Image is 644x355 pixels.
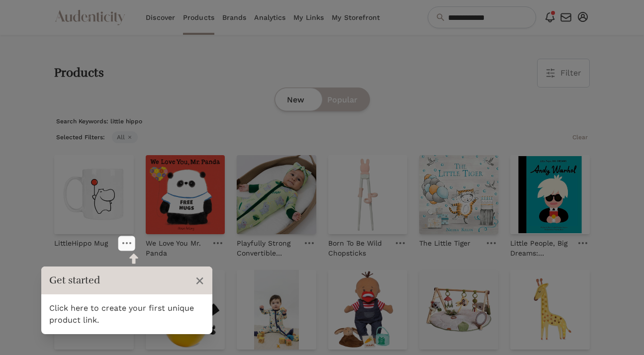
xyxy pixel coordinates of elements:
[328,270,407,349] img: Wee Baby Stella Tiny Farmer
[112,131,138,143] span: All
[237,238,298,258] p: Playfully Strong Convertible Romper
[419,270,498,349] img: Tiny Love BOHO Chic Luxe Developmental Gymini
[54,238,108,248] p: LittleHippo Mug
[560,67,581,79] span: Filter
[146,238,207,258] p: We Love You Mr. Panda
[538,59,589,87] button: Filter
[328,234,389,258] a: Born To Be Wild Chopsticks
[54,131,107,143] span: Selected Filters:
[510,270,589,349] img: Giraffe Lamp
[237,155,316,234] img: Playfully Strong Convertible Romper
[287,94,304,106] span: New
[419,155,498,234] img: The Little Tiger
[41,294,212,334] div: Click here to create your first unique product link.
[54,115,590,127] p: Search Keywords: little hippo
[510,234,571,258] a: Little People, Big Dreams: [PERSON_NAME]
[419,238,470,248] p: The Little Tiger
[54,155,133,234] img: LittleHippo Mug
[328,238,389,258] p: Born To Be Wild Chopsticks
[237,234,298,258] a: Playfully Strong Convertible Romper
[327,94,358,106] span: Popular
[510,238,571,258] p: Little People, Big Dreams: [PERSON_NAME]
[195,271,204,290] span: ×
[49,273,190,287] h3: Get started
[328,155,407,234] img: Born To Be Wild Chopsticks
[570,131,590,143] button: Clear
[419,234,470,248] a: The Little Tiger
[510,155,589,234] img: Little People, Big Dreams: Andy Warhol
[54,66,104,80] h2: Products
[146,234,207,258] a: We Love You Mr. Panda
[54,234,108,248] a: LittleHippo Mug
[195,270,204,290] button: Close Tour
[146,155,225,234] img: We Love You Mr. Panda
[237,270,316,349] img: Jungle Jamboree-Ribbed Convertible Zippy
